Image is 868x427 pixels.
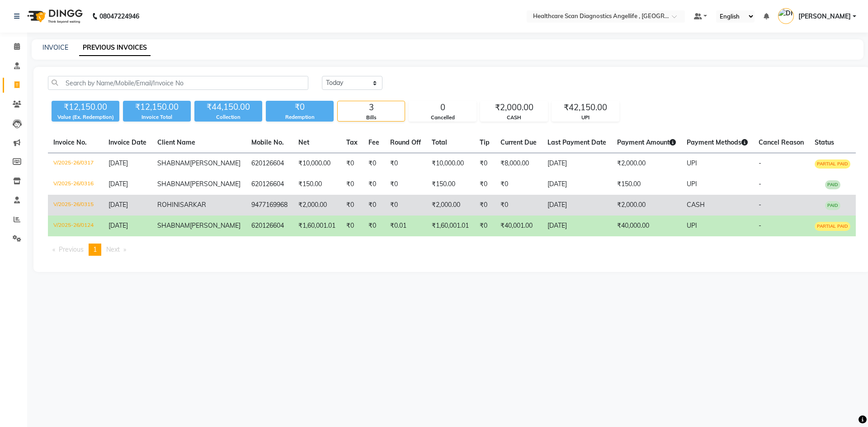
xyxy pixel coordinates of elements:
[426,153,474,174] td: ₹10,000.00
[500,138,537,146] span: Current Due
[52,101,119,113] div: ₹12,150.00
[385,153,426,174] td: ₹0
[157,221,190,230] span: SHABNAM
[815,222,850,231] span: PARTIAL PAID
[363,216,385,236] td: ₹0
[293,174,341,195] td: ₹150.00
[612,216,681,236] td: ₹40,000.00
[190,180,241,188] span: [PERSON_NAME]
[108,138,146,146] span: Invoice Date
[266,113,334,121] div: Redemption
[368,138,379,146] span: Fee
[778,8,794,24] img: DR AFTAB ALAM
[293,216,341,236] td: ₹1,60,001.01
[363,195,385,216] td: ₹0
[48,216,103,236] td: V/2025-26/0124
[123,113,191,121] div: Invoice Total
[48,153,103,174] td: V/2025-26/0317
[612,174,681,195] td: ₹150.00
[59,245,84,253] span: Previous
[106,245,120,253] span: Next
[759,159,761,167] span: -
[617,138,676,146] span: Payment Amount
[687,159,697,167] span: UPI
[815,138,834,146] span: Status
[687,221,697,230] span: UPI
[687,138,748,146] span: Payment Methods
[481,101,547,114] div: ₹2,000.00
[341,153,363,174] td: ₹0
[123,101,191,113] div: ₹12,150.00
[363,153,385,174] td: ₹0
[474,153,495,174] td: ₹0
[552,114,619,122] div: UPI
[390,138,421,146] span: Round Off
[495,174,542,195] td: ₹0
[363,174,385,195] td: ₹0
[246,195,293,216] td: 9477169968
[157,138,195,146] span: Client Name
[48,174,103,195] td: V/2025-26/0316
[759,221,761,230] span: -
[157,201,180,209] span: ROHINI
[385,216,426,236] td: ₹0.01
[759,180,761,188] span: -
[474,216,495,236] td: ₹0
[542,216,612,236] td: [DATE]
[385,195,426,216] td: ₹0
[108,201,128,209] span: [DATE]
[798,12,851,21] span: [PERSON_NAME]
[426,195,474,216] td: ₹2,000.00
[338,101,405,114] div: 3
[542,153,612,174] td: [DATE]
[341,216,363,236] td: ₹0
[495,195,542,216] td: ₹0
[190,221,241,230] span: [PERSON_NAME]
[547,138,606,146] span: Last Payment Date
[266,101,334,113] div: ₹0
[480,138,490,146] span: Tip
[341,195,363,216] td: ₹0
[52,113,119,121] div: Value (Ex. Redemption)
[79,40,151,56] a: PREVIOUS INVOICES
[815,160,850,169] span: PARTIAL PAID
[385,174,426,195] td: ₹0
[409,101,476,114] div: 0
[48,195,103,216] td: V/2025-26/0315
[426,216,474,236] td: ₹1,60,001.01
[474,174,495,195] td: ₹0
[825,180,840,189] span: PAID
[474,195,495,216] td: ₹0
[108,159,128,167] span: [DATE]
[759,138,804,146] span: Cancel Reason
[190,159,241,167] span: [PERSON_NAME]
[194,113,262,121] div: Collection
[194,101,262,113] div: ₹44,150.00
[99,4,139,29] b: 08047224946
[495,153,542,174] td: ₹8,000.00
[341,174,363,195] td: ₹0
[53,138,87,146] span: Invoice No.
[293,195,341,216] td: ₹2,000.00
[293,153,341,174] td: ₹10,000.00
[426,174,474,195] td: ₹150.00
[108,180,128,188] span: [DATE]
[157,159,190,167] span: SHABNAM
[542,174,612,195] td: [DATE]
[93,245,97,253] span: 1
[759,201,761,209] span: -
[687,180,697,188] span: UPI
[157,180,190,188] span: SHABNAM
[246,216,293,236] td: 620126604
[612,153,681,174] td: ₹2,000.00
[298,138,309,146] span: Net
[612,195,681,216] td: ₹2,000.00
[542,195,612,216] td: [DATE]
[409,114,476,122] div: Cancelled
[432,138,447,146] span: Total
[246,153,293,174] td: 620126604
[825,201,840,210] span: PAID
[495,216,542,236] td: ₹40,001.00
[48,244,856,256] nav: Pagination
[42,43,68,52] a: INVOICE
